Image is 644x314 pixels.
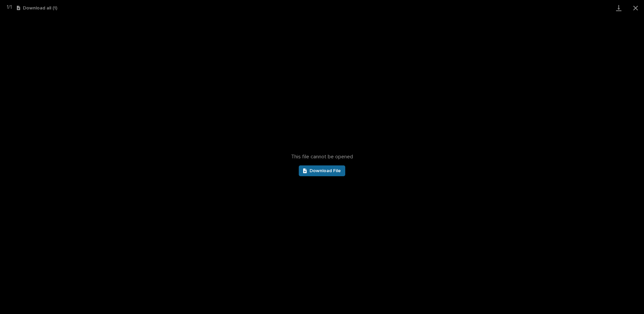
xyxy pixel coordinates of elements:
span: This file cannot be opened [291,154,353,160]
span: 1 [10,4,12,10]
a: Download File [299,165,345,176]
span: Download File [310,168,341,173]
button: Download all (1) [17,6,57,10]
span: 1 [7,4,8,10]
